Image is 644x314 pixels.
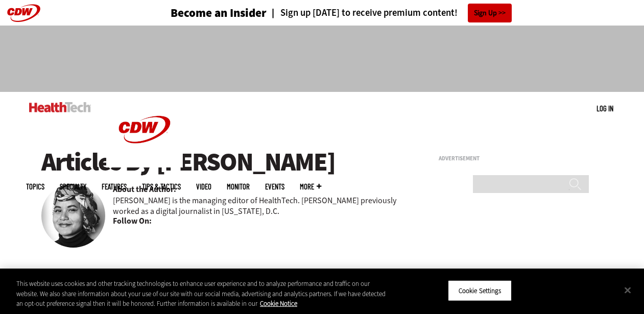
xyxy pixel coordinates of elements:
span: More [300,183,321,190]
span: Topics [26,183,44,190]
img: Home [106,92,183,167]
div: User menu [597,103,613,114]
img: Home [29,102,91,112]
img: Teta-Alim [41,184,105,248]
a: CDW [106,159,183,170]
a: Tips & Tactics [142,183,181,190]
a: More information about your privacy [260,299,297,308]
h3: Become an Insider [171,7,267,19]
button: Cookie Settings [448,280,512,301]
button: Close [616,279,639,301]
iframe: advertisement [439,165,592,293]
a: Events [265,183,284,190]
iframe: advertisement [136,36,508,82]
a: Log in [597,104,613,113]
div: This website uses cookies and other tracking technologies to enhance user experience and to analy... [16,279,387,309]
b: Follow On: [113,215,152,227]
p: [PERSON_NAME] is the managing editor of HealthTech. [PERSON_NAME] previously worked as a digital ... [113,195,412,216]
a: Sign up [DATE] to receive premium content! [267,8,458,18]
a: Sign Up [468,4,512,22]
a: Features [102,183,127,190]
span: Specialty [60,183,86,190]
a: Become an Insider [132,7,267,19]
a: Video [196,183,211,190]
a: MonITor [227,183,250,190]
